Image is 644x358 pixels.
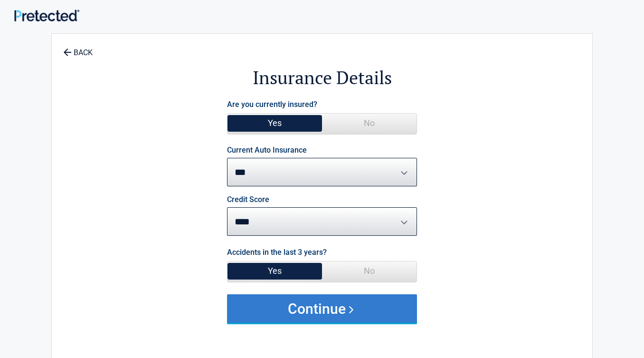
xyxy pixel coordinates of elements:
[322,114,417,133] span: No
[227,196,269,203] label: Credit Score
[104,66,540,90] h2: Insurance Details
[227,146,307,154] label: Current Auto Insurance
[227,261,322,281] span: Yes
[227,98,317,111] label: Are you currently insured?
[61,40,95,57] a: BACK
[227,246,327,259] label: Accidents in the last 3 years?
[227,294,417,323] button: Continue
[322,261,417,281] span: No
[227,114,322,133] span: Yes
[14,10,79,21] img: Main Logo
